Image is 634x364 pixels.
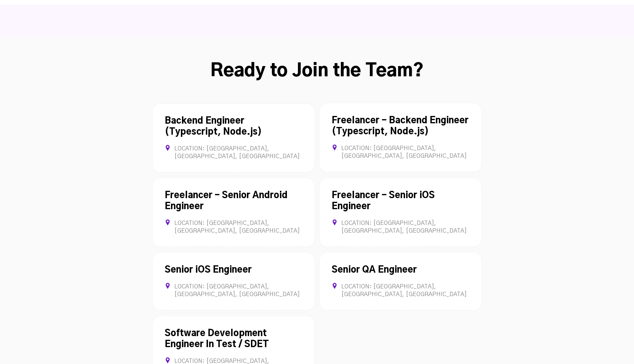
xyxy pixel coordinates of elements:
[165,219,302,235] div: Location: [GEOGRAPHIC_DATA], [GEOGRAPHIC_DATA], [GEOGRAPHIC_DATA]
[165,117,262,136] a: Backend Engineer (Typescript, Node.js)
[332,266,417,274] a: Senior QA Engineer
[332,145,469,160] div: Location: [GEOGRAPHIC_DATA], [GEOGRAPHIC_DATA], [GEOGRAPHIC_DATA]
[165,266,252,274] a: Senior iOS Engineer
[332,283,469,298] div: Location: [GEOGRAPHIC_DATA], [GEOGRAPHIC_DATA], [GEOGRAPHIC_DATA]
[165,191,288,211] a: Freelancer - Senior Android Engineer
[332,116,469,136] a: Freelancer - Backend Engineer (Typescript, Node.js)
[332,191,435,211] a: Freelancer - Senior iOS Engineer
[165,283,302,298] div: Location: [GEOGRAPHIC_DATA], [GEOGRAPHIC_DATA], [GEOGRAPHIC_DATA]
[165,145,302,160] div: Location: [GEOGRAPHIC_DATA], [GEOGRAPHIC_DATA], [GEOGRAPHIC_DATA]
[332,219,469,235] div: Location: [GEOGRAPHIC_DATA], [GEOGRAPHIC_DATA], [GEOGRAPHIC_DATA]
[165,329,269,349] a: Software Development Engineer In Test / SDET
[210,62,424,80] strong: Ready to Join the Team?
